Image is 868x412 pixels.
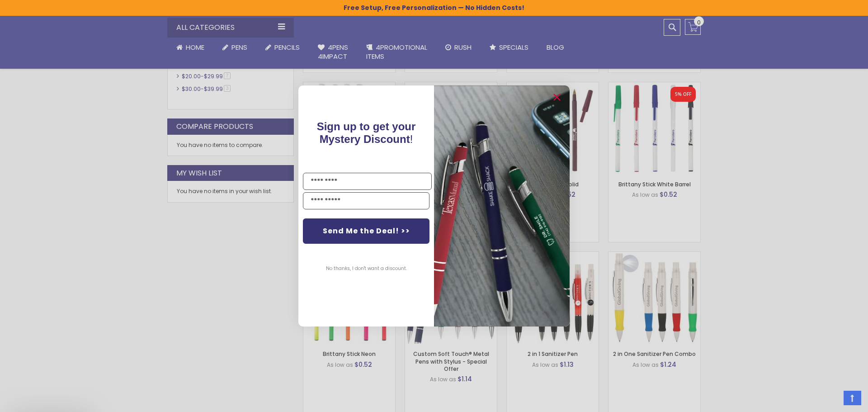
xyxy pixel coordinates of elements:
[303,218,429,244] button: Send Me the Deal! >>
[317,120,416,145] span: !
[317,120,416,145] span: Sign up to get your Mystery Discount
[434,85,570,327] img: pop-up-image
[321,257,411,280] button: No thanks, I don't want a discount.
[550,90,564,104] button: Close dialog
